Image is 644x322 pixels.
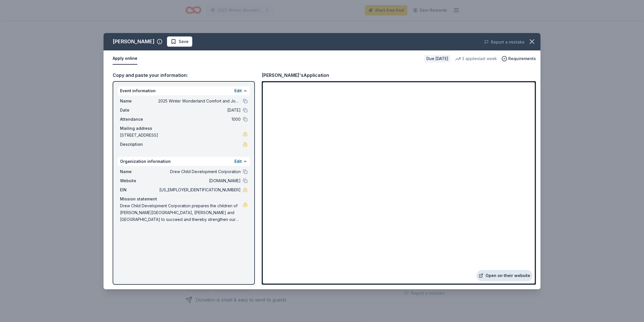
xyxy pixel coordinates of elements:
[179,38,189,45] span: Save
[158,107,241,114] span: [DATE]
[484,39,525,46] button: Report a mistake
[120,107,158,114] span: Date
[158,168,241,175] span: Drew Child Development Corporation
[476,270,532,281] a: Open on their website
[113,53,137,65] button: Apply online
[113,71,255,79] div: Copy and paste your information:
[120,125,247,132] div: Mailing address
[234,87,242,94] button: Edit
[120,116,158,123] span: Attendance
[167,36,192,47] button: Save
[158,116,241,123] span: 1000
[120,141,158,148] span: Description
[120,168,158,175] span: Name
[120,132,243,139] span: [STREET_ADDRESS]
[424,55,451,63] div: Due [DATE]
[118,157,250,166] div: Organization information
[158,98,241,104] span: 2025 Winter Wonderland Comfort and Joy Fair
[158,177,241,184] span: [DOMAIN_NAME]
[262,71,329,79] div: [PERSON_NAME]'s Application
[508,55,536,62] span: Requirements
[455,55,497,62] div: 3 applies last week
[120,186,158,193] span: EIN
[118,86,250,95] div: Event information
[120,98,158,104] span: Name
[501,55,536,62] button: Requirements
[120,202,243,223] span: Drew Child Development Corporation prepares the children of [PERSON_NAME][GEOGRAPHIC_DATA], [PERS...
[158,186,241,193] span: [US_EMPLOYER_IDENTIFICATION_NUMBER]
[120,196,247,202] div: Mission statement
[120,177,158,184] span: Website
[113,37,154,46] div: [PERSON_NAME]
[234,158,242,165] button: Edit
